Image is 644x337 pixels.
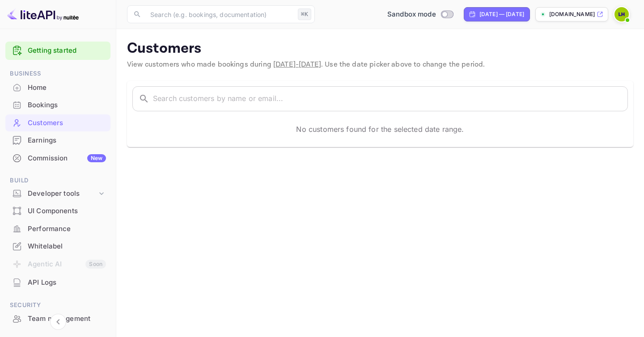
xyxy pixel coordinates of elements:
div: New [87,154,106,162]
p: [DOMAIN_NAME] [549,10,595,18]
a: Customers [5,114,110,131]
div: Developer tools [28,189,97,199]
a: API Logs [5,274,110,291]
div: Team management [28,314,106,324]
div: Performance [5,220,110,238]
img: Luke Henson [614,7,629,21]
div: CommissionNew [5,150,110,167]
div: UI Components [28,206,106,216]
a: Performance [5,220,110,237]
div: UI Components [5,202,110,220]
div: Customers [28,118,106,128]
div: [DATE] — [DATE] [479,10,524,18]
div: Bookings [28,100,106,110]
div: Whitelabel [28,241,106,252]
div: Commission [28,153,106,164]
span: [DATE] - [DATE] [273,60,321,69]
img: LiteAPI logo [7,7,79,21]
div: Developer tools [5,186,110,202]
a: Whitelabel [5,238,110,254]
div: ⌘K [298,8,311,20]
a: Home [5,79,110,96]
span: View customers who made bookings during . Use the date picker above to change the period. [127,60,485,69]
span: Sandbox mode [387,9,436,20]
p: No customers found for the selected date range. [296,124,464,135]
div: Getting started [5,42,110,60]
div: Bookings [5,97,110,114]
div: Home [5,79,110,97]
input: Search (e.g. bookings, documentation) [145,5,294,23]
a: UI Components [5,202,110,219]
div: API Logs [5,274,110,291]
a: CommissionNew [5,150,110,166]
a: Earnings [5,132,110,148]
button: Collapse navigation [50,314,66,330]
div: Whitelabel [5,238,110,255]
div: Earnings [28,135,106,146]
div: Earnings [5,132,110,149]
a: Bookings [5,97,110,113]
p: Customers [127,40,633,58]
div: Switch to Production mode [384,9,457,20]
div: Team management [5,310,110,328]
div: Home [28,83,106,93]
span: Build [5,176,110,185]
a: Getting started [28,46,106,56]
input: Search customers by name or email... [153,86,628,111]
span: Security [5,300,110,310]
div: Performance [28,224,106,234]
a: Team management [5,310,110,327]
span: Business [5,69,110,79]
div: Customers [5,114,110,132]
div: API Logs [28,278,106,288]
